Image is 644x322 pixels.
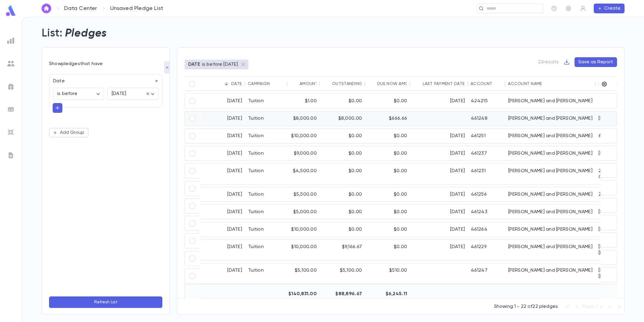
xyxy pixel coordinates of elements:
div: Tuition [245,240,287,260]
div: [DATE] [200,263,245,284]
div: Tuition [245,129,287,143]
p: Show pledges that have [49,61,162,67]
div: $0.00 [365,146,410,161]
div: Outstanding [332,81,362,86]
div: [DATE] [200,205,245,219]
div: is before [53,88,104,100]
div: 424215 [468,94,505,108]
div: 461237 [468,146,505,161]
button: Refresh List [49,296,162,308]
div: 461264 [468,222,505,237]
div: [DATE] [200,164,245,184]
div: [PERSON_NAME] and [PERSON_NAME] [505,164,596,184]
img: reports_grey.c525e4749d1bce6a11f5fe2a8de1b229.svg [7,37,14,44]
div: [DATE] [410,146,468,161]
div: 461256 [468,187,505,202]
div: Page: 1 [582,302,605,311]
button: Sort [222,79,231,89]
div: $140,831.00 [287,287,320,301]
div: [DATE] [200,94,245,108]
div: [DATE] [410,94,468,108]
button: Create [594,4,624,13]
p: is before [DATE] [202,62,238,68]
div: [PERSON_NAME] and [PERSON_NAME] [505,187,596,202]
span: is before [57,91,77,96]
div: 461243 [468,205,505,219]
button: Sort [413,79,423,89]
div: $0.00 [365,187,410,202]
div: $4,500.00 [287,164,320,184]
button: Sort [492,79,502,89]
div: Tuition [245,94,287,108]
div: $5,500.00 [287,187,320,202]
div: [DATE] [200,222,245,237]
p: Unsaved Pledge List [110,5,163,12]
div: [DATE] [200,129,245,143]
div: Amount [300,81,318,86]
div: 461229 [468,240,505,260]
span: Page: 1 [582,304,598,309]
div: DATEis before [DATE] [185,60,248,69]
div: [PERSON_NAME] and [PERSON_NAME] [505,146,596,161]
p: 22 results [538,59,559,65]
button: Save as Report [574,57,617,67]
div: $88,896.67 [320,287,365,301]
img: students_grey.60c7aba0da46da39d6d829b817ac14fc.svg [7,60,14,67]
div: $0.00 [365,129,410,143]
p: Showing 1 - 22 of 22 pledges [494,304,558,310]
div: Account Name [508,81,542,86]
div: [PERSON_NAME] and [PERSON_NAME] [505,205,596,219]
div: [PERSON_NAME] and [PERSON_NAME] [505,94,596,108]
div: $0.00 [320,94,365,108]
div: [PERSON_NAME] and [PERSON_NAME] [505,240,596,260]
div: $10,000.00 [287,222,320,237]
div: $0.00 [365,164,410,184]
div: [DATE] [410,205,468,219]
div: [DATE] [200,240,245,260]
div: 461248 [468,111,505,126]
div: 461247 [468,263,505,284]
div: $0.00 [320,205,365,219]
button: Sort [542,79,552,89]
button: Sort [290,79,300,89]
div: $0.00 [320,146,365,161]
div: $9,000.00 [287,146,320,161]
div: [DATE] [200,146,245,161]
div: $510.00 [365,263,410,284]
button: Sort [368,79,377,89]
img: logo [5,5,17,17]
img: letters_grey.7941b92b52307dd3b8a917253454ce1c.svg [7,152,14,159]
div: $0.00 [320,222,365,237]
div: $8,000.00 [320,111,365,126]
div: [DATE] [410,222,468,237]
button: Add Group [49,128,89,137]
div: [DATE] [410,164,468,184]
div: Date [231,81,242,86]
div: Campaign [248,81,270,86]
div: $0.00 [320,164,365,184]
div: [DATE] [200,187,245,202]
div: Tuition [245,222,287,237]
div: 461231 [468,164,505,184]
div: $9,166.67 [320,240,365,260]
div: Due Now Amount [377,81,417,86]
div: Last Payment Date [423,81,465,86]
div: [DATE] [410,240,468,260]
div: $10,000.00 [287,240,320,260]
div: $0.00 [365,240,410,260]
div: Tuition [245,187,287,202]
div: $6,245.11 [365,287,410,301]
div: $8,000.00 [287,111,320,126]
div: [PERSON_NAME] and [PERSON_NAME] [505,222,596,237]
div: [DATE] [410,129,468,143]
div: $0.00 [365,222,410,237]
div: $0.00 [365,94,410,108]
a: Data Center [64,5,97,12]
div: $10,000.00 [287,129,320,143]
div: Account ID [471,81,498,86]
div: Tuition [245,263,287,284]
span: [DATE] [112,91,126,96]
div: [PERSON_NAME] and [PERSON_NAME] [505,129,596,143]
button: Sort [322,79,332,89]
h2: List: [42,27,63,40]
